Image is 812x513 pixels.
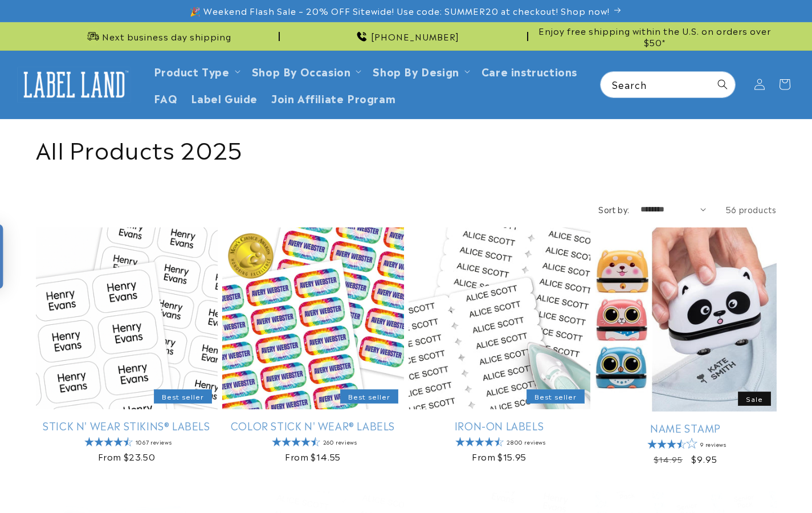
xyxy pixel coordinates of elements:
[409,419,590,432] a: Iron-On Labels
[533,22,777,50] div: Announcement
[533,25,777,47] span: Enjoy free shipping within the U.S. on orders over $50*
[147,58,245,84] summary: Product Type
[284,22,528,50] div: Announcement
[598,203,629,215] label: Sort by:
[371,31,459,42] span: [PHONE_NUMBER]
[573,459,801,502] iframe: Gorgias Floating Chat
[154,91,178,104] span: FAQ
[147,84,185,111] a: FAQ
[36,133,777,163] h1: All Products 2025
[726,203,777,215] span: 56 products
[710,72,735,97] button: Search
[222,419,404,432] a: Color Stick N' Wear® Labels
[245,58,366,84] summary: Shop By Occasion
[190,5,610,17] span: 🎉 Weekend Flash Sale – 20% OFF Sitewide! Use code: SUMMER20 at checkout! Shop now!
[366,58,474,84] summary: Shop By Design
[154,63,230,79] a: Product Type
[252,64,351,78] span: Shop By Occasion
[482,64,577,78] span: Care instructions
[191,91,258,104] span: Label Guide
[36,419,218,432] a: Stick N' Wear Stikins® Labels
[271,91,395,104] span: Join Affiliate Program
[595,421,777,434] a: Name Stamp
[373,63,459,79] a: Shop By Design
[184,84,264,111] a: Label Guide
[264,84,402,111] a: Join Affiliate Program
[102,31,231,42] span: Next business day shipping
[475,58,584,84] a: Care instructions
[36,22,280,50] div: Announcement
[17,67,131,102] img: Label Land
[13,63,136,107] a: Label Land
